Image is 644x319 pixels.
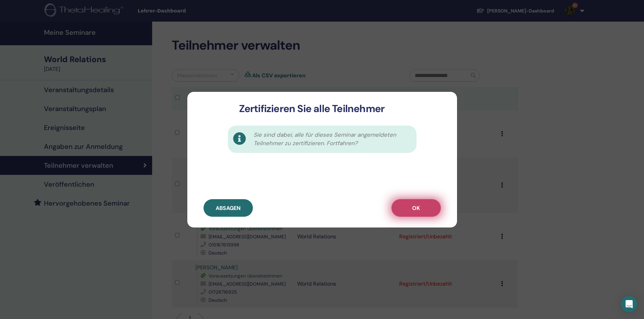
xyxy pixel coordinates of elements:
button: Absagen [204,199,253,217]
span: OK [412,205,420,212]
h3: Zertifizieren Sie alle Teilnehmer [198,103,426,115]
span: Absagen [216,205,241,212]
button: OK [391,199,441,217]
div: Open Intercom Messenger [621,296,637,312]
span: Sie sind dabei, alle für dieses Seminar angemeldeten Teilnehmer zu zertifizieren. Fortfahren? [254,131,409,148]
